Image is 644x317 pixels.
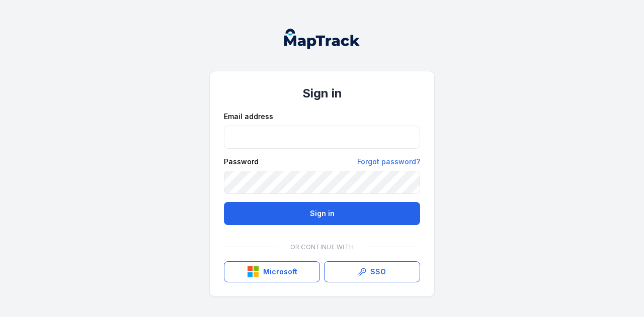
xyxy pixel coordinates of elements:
div: Or continue with [224,237,420,257]
button: Microsoft [224,261,320,282]
label: Password [224,157,259,167]
a: SSO [324,261,420,282]
a: Forgot password? [357,157,420,167]
label: Email address [224,112,273,122]
h1: Sign in [224,85,420,101]
nav: Global [268,29,376,49]
button: Sign in [224,202,420,225]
